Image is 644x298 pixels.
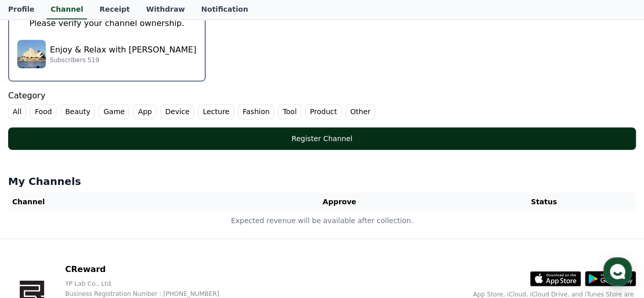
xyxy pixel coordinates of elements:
[452,193,636,211] th: Status
[131,213,195,239] a: Settings
[65,290,236,298] p: Business Registration Number : [PHONE_NUMBER]
[58,203,141,211] a: Powered byChannel Talk
[17,40,46,68] img: Enjoy & Relax with Lana
[50,44,197,56] p: Enjoy & Relax with [PERSON_NAME]
[30,17,184,30] p: Please verify your channel ownership.
[101,203,141,210] b: Channel Talk
[64,178,147,186] span: Back on [DATE] 6:30 AM
[227,193,452,211] th: Approve
[8,211,636,230] td: Expected revenue will be available after collection.
[68,203,141,210] span: Powered by
[38,127,166,138] div: Please leave your questions.
[38,108,186,117] div: CReward
[8,10,206,82] button: Please verify your channel ownership. Enjoy & Relax with Lana Enjoy & Relax with [PERSON_NAME] Su...
[346,104,375,119] label: Other
[107,80,186,93] button: See business hours
[38,117,166,127] div: Hello, we are CReward.
[111,82,175,91] span: See business hours
[151,229,176,237] span: Settings
[29,133,615,144] div: Register Channel
[12,104,186,144] a: CRewardHello, we are CReward.Please leave your questions.
[238,104,274,119] label: Fashion
[61,104,95,119] label: Beauty
[8,127,636,150] button: Register Channel
[65,263,236,276] p: CReward
[305,104,342,119] label: Product
[14,150,184,174] a: Start a chat
[12,76,72,93] h1: CReward
[69,157,119,167] span: Start a chat
[198,104,234,119] label: Lecture
[99,104,129,119] label: Game
[160,104,194,119] label: Device
[50,56,197,64] p: Subscribers 519
[67,213,131,239] a: Messages
[85,229,115,237] span: Messages
[65,280,236,288] p: YP Lab Co., Ltd.
[8,193,227,211] th: Channel
[8,174,636,188] h4: My Channels
[8,104,26,119] label: All
[30,104,57,119] label: Food
[278,104,301,119] label: Tool
[133,104,156,119] label: App
[26,229,44,237] span: Home
[8,90,636,119] div: Category
[3,213,67,239] a: Home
